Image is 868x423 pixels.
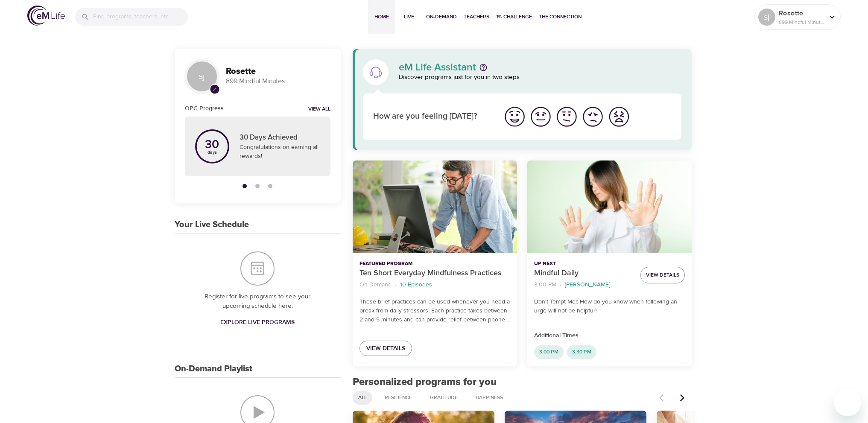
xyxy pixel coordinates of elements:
[560,279,561,291] li: ·
[240,132,320,143] p: 30 Days Achieved
[353,160,517,253] button: Ten Short Everyday Mindfulness Practices
[359,279,510,291] nav: breadcrumb
[192,292,324,311] p: Register for live programs to see your upcoming schedule here.
[185,104,224,113] h6: OPC Progress
[399,12,419,21] span: Live
[371,12,392,21] span: Home
[567,345,596,359] div: 3:30 PM
[220,317,295,328] span: Explore Live Programs
[527,160,692,253] button: Mindful Daily
[779,8,824,18] p: Rosette
[581,105,605,128] img: bad
[580,104,606,130] button: I'm feeling bad
[534,345,564,359] div: 3:00 PM
[607,105,631,128] img: worst
[534,280,556,289] p: 3:00 PM
[175,364,252,374] h3: On-Demand Playlist
[359,260,510,268] p: Featured Program
[308,106,330,113] a: View all notifications
[555,105,579,128] img: ok
[496,12,532,21] span: 1% Challenge
[834,389,861,416] iframe: Button to launch messaging window
[424,391,463,405] div: Gratitude
[205,139,219,151] p: 30
[606,104,632,130] button: I'm feeling worst
[395,279,397,291] li: ·
[470,391,509,405] div: Happiness
[400,280,432,289] p: 10 Episodes
[359,298,510,324] p: These brief practices can be used whenever you need a break from daily stressors. Each practice t...
[779,18,824,26] p: 899 Mindful Minutes
[359,268,510,279] p: Ten Short Everyday Mindfulness Practices
[567,348,596,356] span: 3:30 PM
[534,268,634,279] p: Mindful Daily
[464,12,489,21] span: Teachers
[534,298,685,315] p: Don't Tempt Me!: How do you know when following an urge will not be helpful?
[646,271,679,280] span: View Details
[503,105,526,128] img: great
[175,220,249,230] h3: Your Live Schedule
[565,280,610,289] p: [PERSON_NAME]
[380,394,417,401] span: Resilience
[27,6,65,26] img: logo
[240,251,275,286] img: Your Live Schedule
[528,104,554,130] button: I'm feeling good
[366,343,405,354] span: View Details
[534,279,634,291] nav: breadcrumb
[205,151,219,154] p: days
[226,67,330,76] h3: Rosette
[217,315,298,330] a: Explore Live Programs
[426,12,457,21] span: On-Demand
[359,341,412,356] a: View Details
[240,143,320,161] p: Congratulations on earning all rewards!
[93,8,188,26] input: Find programs, teachers, etc...
[399,62,476,73] p: eM Life Assistant
[353,391,372,405] div: All
[359,280,392,289] p: On-Demand
[758,9,775,26] div: sj
[534,348,564,356] span: 3:00 PM
[185,59,219,93] div: sj
[554,104,580,130] button: I'm feeling ok
[373,111,491,123] p: How are you feeling [DATE]?
[529,105,552,128] img: good
[534,260,634,268] p: Up Next
[534,331,685,340] p: Additional Times
[502,104,528,130] button: I'm feeling great
[399,73,682,82] p: Discover programs just for you in two steps
[353,394,372,401] span: All
[369,65,383,79] img: eM Life Assistant
[379,391,418,405] div: Resilience
[226,76,330,86] p: 899 Mindful Minutes
[471,394,508,401] span: Happiness
[673,388,692,407] button: Next items
[539,12,582,21] span: The Connection
[640,267,685,283] button: View Details
[353,376,692,388] h2: Personalized programs for you
[425,394,463,401] span: Gratitude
